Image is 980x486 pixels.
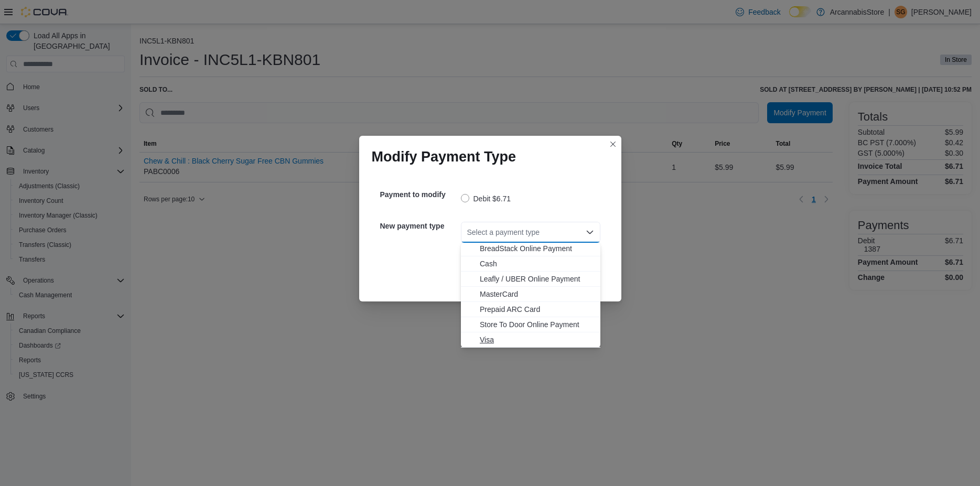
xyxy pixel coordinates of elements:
[480,304,594,315] span: Prepaid ARC Card
[380,184,459,205] h5: Payment to modify
[461,317,600,332] button: Store To Door Online Payment
[586,228,594,236] button: Close list of options
[480,319,594,330] span: Store To Door Online Payment
[480,274,594,284] span: Leafly / UBER Online Payment
[461,332,600,348] button: Visa
[461,272,600,287] button: Leafly / UBER Online Payment
[480,243,594,254] span: BreadStack Online Payment
[480,258,594,269] span: Cash
[461,256,600,272] button: Cash
[461,287,600,302] button: MasterCard
[461,192,511,205] label: Debit $6.71
[607,138,619,150] button: Closes this modal window
[372,148,516,165] h1: Modify Payment Type
[480,289,594,299] span: MasterCard
[380,215,459,236] h5: New payment type
[461,241,600,256] button: BreadStack Online Payment
[461,226,600,348] div: Choose from the following options
[467,226,468,239] input: Accessible screen reader label
[480,334,594,345] span: Visa
[461,302,600,317] button: Prepaid ARC Card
